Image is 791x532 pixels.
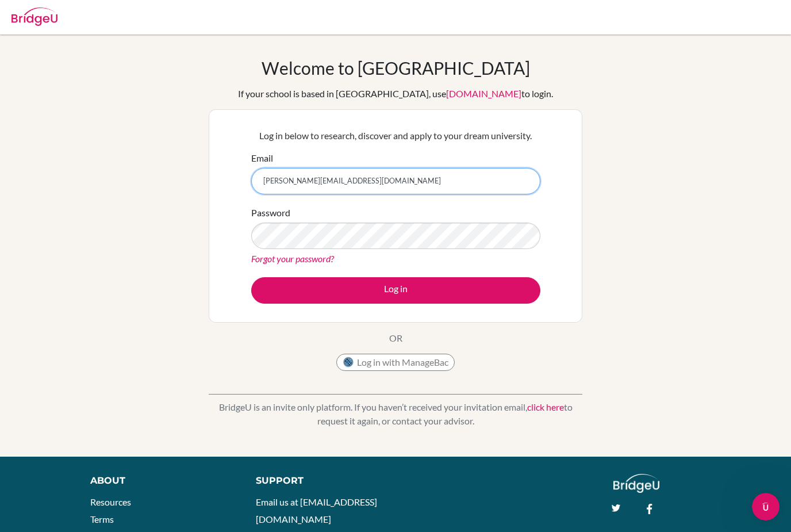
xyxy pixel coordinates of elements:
img: Bridge-U [11,7,57,26]
div: Support [256,474,384,488]
img: logo_white@2x-f4f0deed5e89b7ecb1c2cc34c3e3d731f90f0f143d5ea2071677605dd97b5244.png [613,474,660,493]
label: Password [251,206,290,220]
a: Resources [90,496,131,507]
div: About [90,474,230,488]
iframe: Intercom live chat [752,493,780,520]
p: OR [389,331,402,345]
a: click here [527,401,564,412]
a: Email us at [EMAIL_ADDRESS][DOMAIN_NAME] [256,496,377,525]
p: BridgeU is an invite only platform. If you haven’t received your invitation email, to request it ... [209,400,582,428]
button: Log in [251,277,540,304]
p: Log in below to research, discover and apply to your dream university. [251,129,540,143]
div: If your school is based in [GEOGRAPHIC_DATA], use to login. [238,87,553,101]
h1: Welcome to [GEOGRAPHIC_DATA] [262,58,530,78]
label: Email [251,151,273,165]
button: Log in with ManageBac [336,354,455,371]
a: Terms [90,514,114,525]
a: Forgot your password? [251,253,334,264]
a: [DOMAIN_NAME] [446,88,521,99]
